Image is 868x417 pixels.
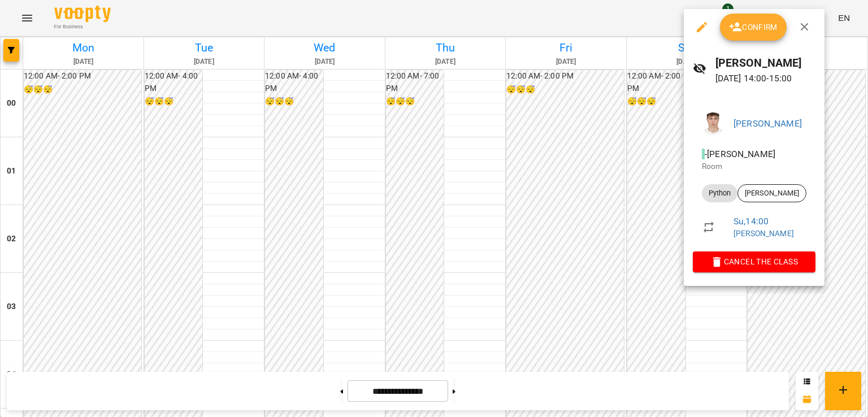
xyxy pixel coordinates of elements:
[702,188,737,198] span: Python
[720,14,787,41] button: Confirm
[702,255,806,268] span: Cancel the class
[729,20,778,34] span: Confirm
[702,161,806,172] p: Room
[702,149,778,159] span: - [PERSON_NAME]
[702,112,724,135] img: 8fe045a9c59afd95b04cf3756caf59e6.jpg
[734,118,802,129] a: [PERSON_NAME]
[693,251,815,272] button: Cancel the class
[715,54,815,72] h6: [PERSON_NAME]
[715,72,815,85] p: [DATE] 14:00 - 15:00
[738,188,806,198] span: [PERSON_NAME]
[734,216,769,227] a: Su , 14:00
[734,229,794,238] a: [PERSON_NAME]
[737,184,806,202] div: [PERSON_NAME]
